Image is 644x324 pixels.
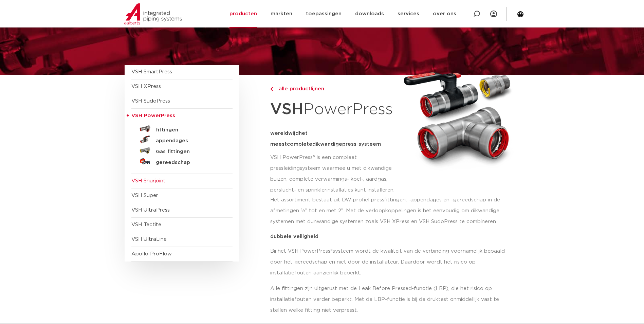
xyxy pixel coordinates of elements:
a: appendages [131,134,233,145]
a: VSH UltraPress [131,208,170,213]
span: VSH PowerPress [131,113,175,118]
a: VSH XPress [131,84,161,89]
h1: PowerPress [270,96,398,123]
span: wereldwijd [270,131,299,136]
a: VSH Tectite [131,222,161,227]
img: chevron-right.svg [270,87,273,91]
span: ® [330,249,333,254]
h5: appendages [156,138,223,144]
a: VSH SudoPress [131,98,170,104]
a: VSH UltraLine [131,237,167,242]
span: Bij het VSH PowerPress [270,249,330,254]
a: Apollo ProFlow [131,251,172,256]
a: fittingen [131,123,233,134]
h5: gereedschap [156,160,223,166]
span: dikwandige [312,142,342,147]
p: Alle fittingen zijn uitgerust met de Leak Before Pressed-functie (LBP), die het risico op install... [270,283,515,316]
span: press-systeem [342,142,381,147]
h5: Gas fittingen [156,149,223,155]
a: alle productlijnen [270,85,398,93]
a: gereedschap [131,156,233,167]
span: complete [287,142,312,147]
p: dubbele veiligheid [270,234,515,239]
h5: fittingen [156,127,223,133]
a: VSH Super [131,193,158,198]
p: Het assortiment bestaat uit DW-profiel pressfittingen, -appendages en -gereedschap in de afmeting... [270,195,515,227]
a: VSH SmartPress [131,69,172,74]
span: systeem wordt de kwaliteit van de verbinding voornamelijk bepaald door het gereedschap en niet do... [270,249,505,275]
p: VSH PowerPress® is een compleet pressleidingsysteem waarmee u met dikwandige buizen, complete ver... [270,152,398,196]
span: alle productlijnen [275,86,324,91]
a: VSH Shurjoint [131,178,166,183]
a: Gas fittingen [131,145,233,156]
span: het meest [270,131,308,147]
strong: VSH [270,102,303,117]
